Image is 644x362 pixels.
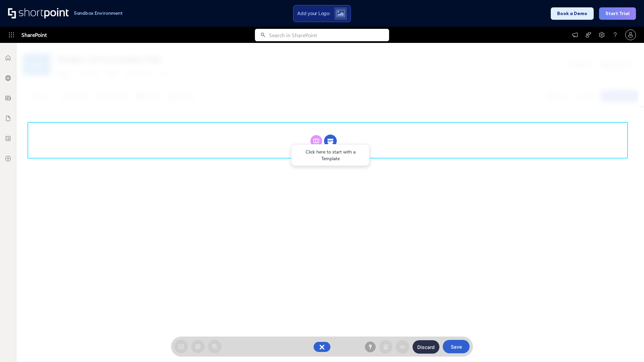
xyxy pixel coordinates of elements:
[599,7,636,20] button: Start Trial
[269,29,389,41] input: Search in SharePoint
[551,7,594,20] button: Book a Demo
[443,340,470,353] button: Save
[297,10,330,16] span: Add your Logo:
[336,10,345,17] img: Upload logo
[610,330,644,362] iframe: Chat Widget
[21,27,47,43] span: SharePoint
[74,11,123,15] h1: Sandbox Environment
[413,340,439,354] button: Discard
